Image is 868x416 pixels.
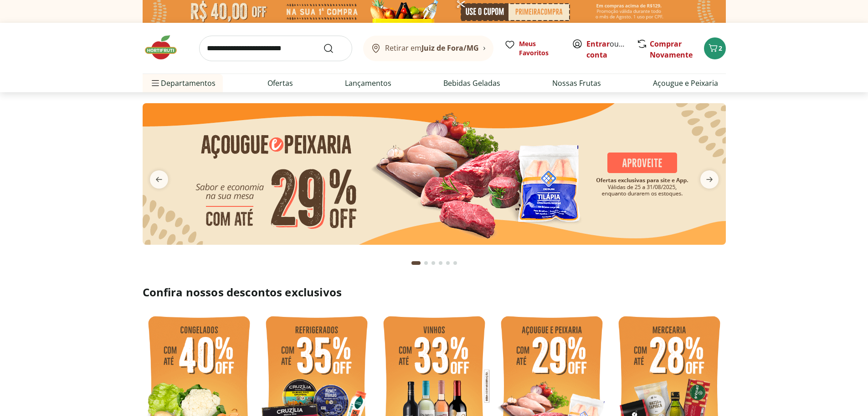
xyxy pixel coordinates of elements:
[267,78,293,89] a: Ofertas
[422,252,430,274] button: Go to page 2 from fs-carousel
[143,285,726,300] h2: Confira nossos descontos exclusivos
[444,252,452,274] button: Go to page 5 from fs-carousel
[363,36,493,61] button: Retirar emJuiz de Fora/MG
[437,252,444,274] button: Go to page 4 from fs-carousel
[504,39,561,58] a: Meus Favoritos
[452,252,459,274] button: Go to page 6 from fs-carousel
[410,252,422,274] button: Current page from fs-carousel
[719,44,722,53] span: 2
[693,170,726,189] button: next
[653,78,718,89] a: Açougue e Peixaria
[345,78,391,89] a: Lançamentos
[704,37,726,59] button: Carrinho
[385,44,479,52] span: Retirar em
[443,78,500,89] a: Bebidas Geladas
[586,39,610,49] a: Entrar
[586,38,627,60] span: ou
[430,252,437,274] button: Go to page 3 from fs-carousel
[143,34,188,61] img: Hortifruti
[150,72,161,94] button: Menu
[519,39,561,58] span: Meus Favoritos
[421,43,479,53] b: Juiz de Fora/MG
[199,36,352,61] input: search
[552,78,601,89] a: Nossas Frutas
[650,39,693,60] a: Comprar Novamente
[323,43,345,54] button: Submit Search
[150,72,216,94] span: Departamentos
[143,170,175,189] button: previous
[143,103,726,245] img: açougue
[586,39,637,60] a: Criar conta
